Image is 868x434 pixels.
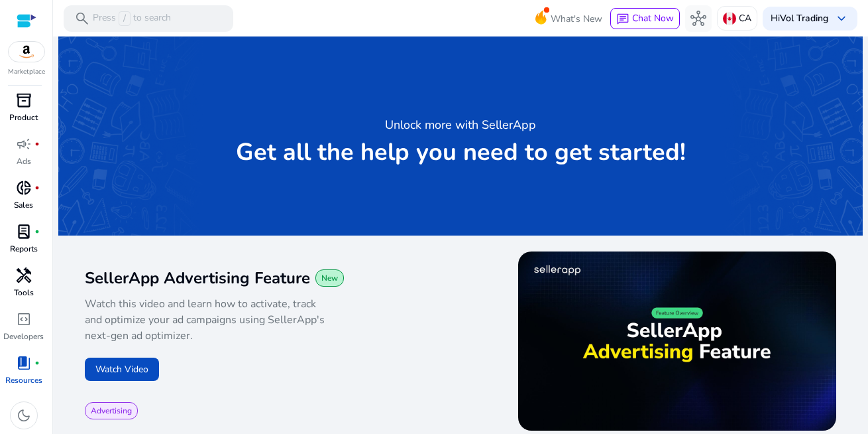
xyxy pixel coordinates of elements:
[119,11,131,26] span: /
[10,243,38,255] p: Reports
[85,267,310,289] span: SellerApp Advertising Feature
[834,11,849,27] span: keyboard_arrow_down
[85,358,159,381] button: Watch Video
[236,139,686,166] p: Get all the help you need to get started!
[34,141,40,147] span: fiber_manual_record
[17,155,31,167] p: Ads
[385,115,536,134] h3: Unlock more with SellerApp
[616,13,629,26] span: chat
[34,360,40,366] span: fiber_manual_record
[14,199,33,211] p: Sales
[93,11,171,26] p: Press to search
[91,405,132,416] span: Advertising
[5,374,42,386] p: Resources
[85,296,335,344] p: Watch this video and learn how to activate, track and optimize your ad campaigns using SellerApp'...
[3,330,44,342] p: Developers
[16,224,32,240] span: lab_profile
[16,407,32,423] span: dark_mode
[16,311,32,327] span: code_blocks
[34,229,40,234] span: fiber_manual_record
[739,7,751,30] p: CA
[16,180,32,196] span: donut_small
[771,14,828,23] p: Hi
[723,12,736,25] img: ca.svg
[551,7,602,31] span: What's New
[34,185,40,190] span: fiber_manual_record
[685,5,712,32] button: hub
[321,273,338,283] span: New
[16,92,32,108] span: inventory_2
[780,12,828,25] b: Vol Trading
[518,252,836,431] img: maxresdefault.jpg
[16,355,32,371] span: book_4
[610,8,680,29] button: chatChat Now
[16,136,32,152] span: campaign
[8,67,45,77] p: Marketplace
[74,11,90,27] span: search
[14,287,34,299] p: Tools
[9,42,44,62] img: amazon.svg
[632,12,674,25] span: Chat Now
[9,111,38,123] p: Product
[690,11,706,27] span: hub
[16,267,32,283] span: handyman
